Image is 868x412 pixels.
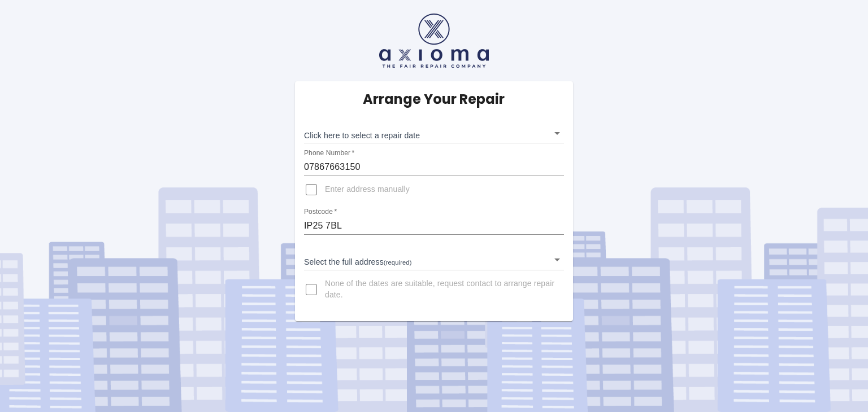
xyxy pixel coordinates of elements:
label: Phone Number [304,148,354,158]
span: None of the dates are suitable, request contact to arrange repair date. [325,278,555,301]
span: Enter address manually [325,184,410,195]
label: Postcode [304,207,337,217]
img: axioma [379,14,489,68]
h5: Arrange Your Repair [363,90,505,108]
